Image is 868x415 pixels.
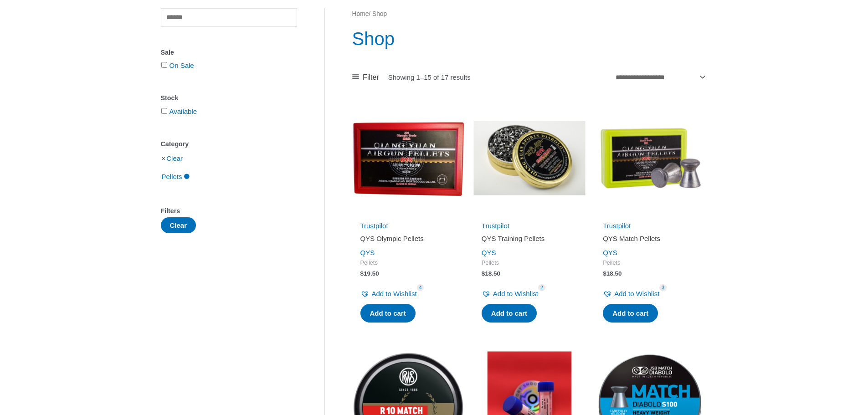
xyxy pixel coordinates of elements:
a: Add to Wishlist [482,287,538,300]
input: Available [161,108,167,114]
a: On Sale [169,61,194,69]
span: Filter [363,71,379,84]
bdi: 18.50 [482,270,500,277]
span: Pellets [603,259,699,267]
a: Trustpilot [482,222,509,230]
a: QYS Olympic Pellets [360,234,456,246]
span: Add to Wishlist [372,290,417,297]
div: Sale [161,46,297,59]
a: Filter [352,71,379,84]
button: Clear [161,217,196,233]
span: Pellets [161,169,183,184]
span: Add to Wishlist [614,290,659,297]
a: QYS Match Pellets [603,234,699,246]
div: Stock [161,92,297,105]
select: Shop order [612,70,707,85]
h1: Shop [352,26,707,51]
p: Showing 1–15 of 17 results [388,74,471,81]
span: 3 [659,284,667,291]
a: Home [352,10,369,17]
span: Pellets [482,259,577,267]
a: Pellets [161,172,190,180]
span: 4 [417,284,424,291]
span: $ [603,270,606,277]
input: On Sale [161,62,167,68]
a: Add to Wishlist [360,287,417,300]
h2: QYS Training Pellets [482,234,577,243]
img: QYS Olympic Pellets [352,102,464,214]
bdi: 18.50 [603,270,621,277]
a: QYS [482,249,496,256]
a: QYS [360,249,375,256]
a: Clear [166,154,183,162]
img: QYS Match Pellets [595,102,707,214]
span: 2 [538,284,545,291]
div: Filters [161,205,297,218]
span: Add to Wishlist [493,290,538,297]
nav: Breadcrumb [352,8,707,20]
h2: QYS Olympic Pellets [360,234,456,243]
a: Add to cart: “QYS Match Pellets” [603,304,658,323]
img: QYS Training Pellets [473,102,586,214]
h2: QYS Match Pellets [603,234,699,243]
span: Pellets [360,259,456,267]
a: Add to cart: “QYS Olympic Pellets” [360,304,416,323]
a: Add to cart: “QYS Training Pellets” [482,304,537,323]
a: Trustpilot [603,222,631,230]
a: Add to Wishlist [603,287,659,300]
bdi: 19.50 [360,270,379,277]
span: $ [482,270,485,277]
span: $ [360,270,364,277]
a: Trustpilot [360,222,388,230]
div: Category [161,138,297,151]
a: QYS Training Pellets [482,234,577,246]
a: Available [169,108,197,115]
a: QYS [603,249,617,256]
